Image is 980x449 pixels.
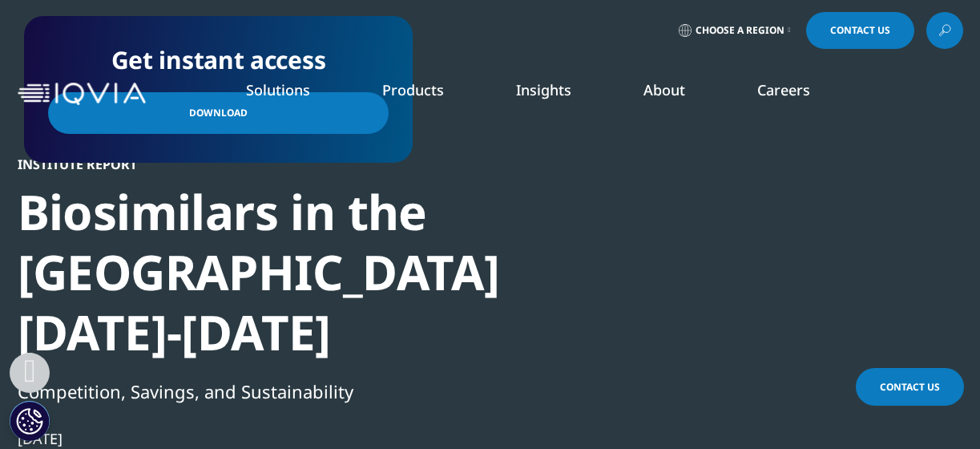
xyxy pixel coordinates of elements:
[382,80,444,99] a: Products
[246,80,310,99] a: Solutions
[18,182,567,362] div: Biosimilars in the [GEOGRAPHIC_DATA] [DATE]-[DATE]
[643,80,685,99] a: About
[806,12,914,49] a: Contact Us
[830,26,890,35] span: Contact Us
[18,156,567,172] div: Institute Report
[10,401,50,441] button: Cookies Settings
[856,368,964,406] a: Contact Us
[880,380,940,394] span: Contact Us
[18,429,567,448] div: [DATE]
[18,378,567,405] div: Competition, Savings, and Sustainability
[516,80,571,99] a: Insights
[757,80,810,99] a: Careers
[152,56,963,131] nav: Primary
[18,83,146,106] img: IQVIA Healthcare Information Technology and Pharma Clinical Research Company
[696,24,784,37] span: Choose a Region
